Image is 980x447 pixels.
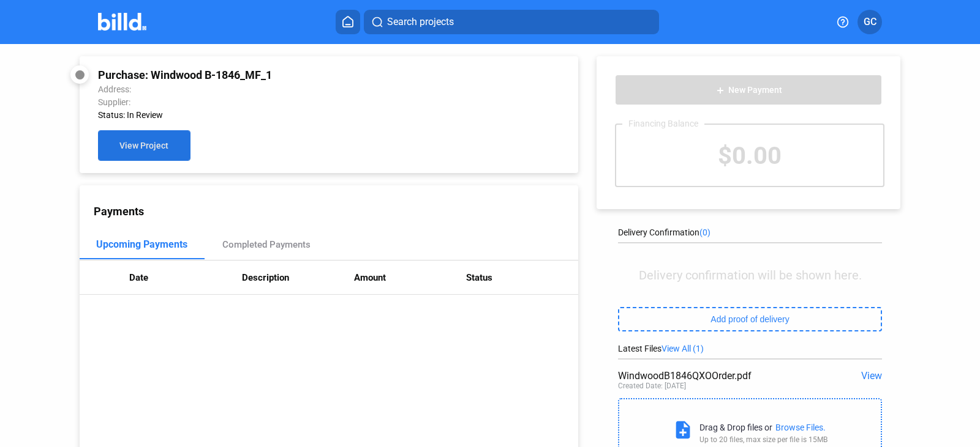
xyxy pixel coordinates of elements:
div: Address: [98,84,467,94]
mat-icon: note_add [673,419,693,440]
div: Financing Balance [622,119,704,128]
th: Status [466,260,578,295]
button: New Payment [615,75,882,105]
button: Add proof of delivery [618,307,882,331]
div: Supplier: [98,97,467,107]
div: Status: In Review [98,110,467,120]
span: (0) [699,227,710,237]
div: Up to 20 files, max size per file is 15MB [699,435,827,444]
img: Billd Company Logo [98,13,146,31]
div: Browse Files. [775,423,826,432]
span: Search projects [387,15,454,29]
span: Add proof of delivery [710,314,789,324]
span: New Payment [728,86,782,95]
span: GC [864,15,876,29]
div: Payments [94,205,578,218]
div: Completed Payments [222,239,311,250]
div: Drag & Drop files or [699,423,772,432]
span: View All (1) [661,344,704,353]
mat-icon: add [715,86,725,95]
div: Upcoming Payments [96,238,187,250]
th: Description [242,260,354,295]
th: Amount [354,260,466,295]
div: WindwoodB1846QXOOrder.pdf [618,370,829,382]
span: View [861,370,882,382]
div: Delivery Confirmation [618,227,882,237]
div: Created Date: [DATE] [618,382,686,390]
div: Delivery confirmation will be shown here. [618,268,882,283]
div: Latest Files [618,344,882,353]
button: GC [858,10,882,34]
div: Purchase: Windwood B-1846_MF_1 [98,68,467,81]
th: Date [129,260,241,295]
div: $0.00 [616,125,883,186]
button: View Project [98,130,190,161]
button: Search projects [364,10,659,34]
span: View Project [119,141,168,151]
